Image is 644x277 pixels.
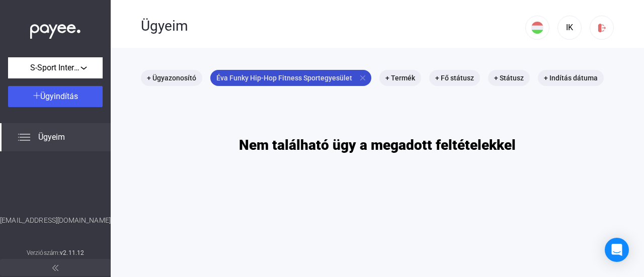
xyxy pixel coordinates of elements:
[33,92,40,99] img: plus-white.svg
[141,18,525,35] div: Ügyeim
[30,62,80,74] span: S-Sport International Kft.
[379,70,421,86] mat-chip: + Termék
[8,57,103,78] button: S-Sport International Kft.
[8,86,103,107] button: Ügyindítás
[561,22,578,34] div: IK
[538,70,604,86] mat-chip: + Indítás dátuma
[30,19,80,39] img: white-payee-white-dot.svg
[525,16,549,40] button: HU
[141,70,202,86] mat-chip: + Ügyazonosító
[605,238,629,262] div: Open Intercom Messenger
[429,70,480,86] mat-chip: + Fő státusz
[358,73,367,82] mat-icon: close
[239,136,516,154] h1: Nem található ügy a megadott feltételekkel
[597,23,607,33] img: logout-red
[38,131,65,143] span: Ügyeim
[60,249,84,256] strong: v2.11.12
[210,70,371,86] mat-chip: Éva Funky Hip-Hop Fitness Sportegyesület
[52,265,58,271] img: arrow-double-left-grey.svg
[557,16,582,40] button: IK
[590,16,614,40] button: logout-red
[18,131,30,143] img: list.svg
[531,22,543,34] img: HU
[488,70,530,86] mat-chip: + Státusz
[40,91,78,101] span: Ügyindítás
